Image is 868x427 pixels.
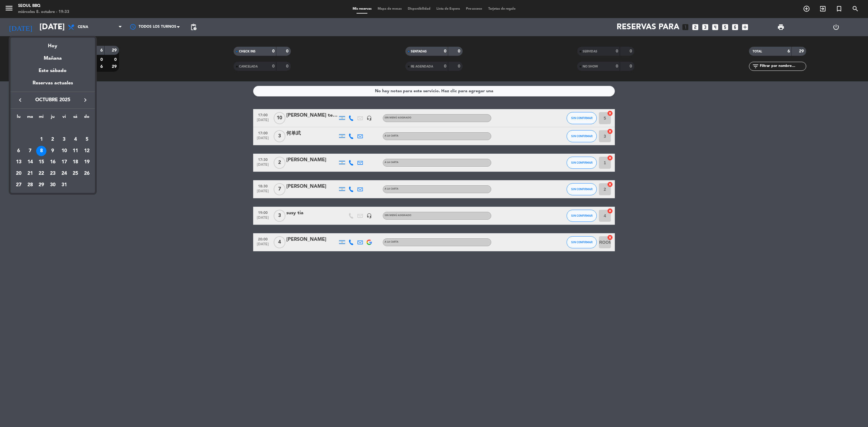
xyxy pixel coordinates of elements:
[58,179,70,191] td: 31 de octubre de 2025
[70,145,81,157] td: 11 de octubre de 2025
[11,62,95,79] div: Este sábado
[81,168,93,179] td: 26 de octubre de 2025
[36,113,47,123] th: miércoles
[26,96,80,104] span: octubre 2025
[58,145,70,157] td: 10 de octubre de 2025
[14,157,24,167] div: 13
[11,50,95,62] div: Mañana
[70,157,80,167] div: 18
[70,134,81,145] td: 4 de octubre de 2025
[36,168,46,179] div: 22
[13,179,24,191] td: 27 de octubre de 2025
[11,79,95,92] div: Reservas actuales
[36,168,47,179] td: 22 de octubre de 2025
[47,145,58,157] td: 9 de octubre de 2025
[36,156,47,168] td: 15 de octubre de 2025
[24,179,36,191] td: 28 de octubre de 2025
[82,168,92,179] div: 26
[81,134,93,145] td: 5 de octubre de 2025
[13,156,24,168] td: 13 de octubre de 2025
[81,113,93,123] th: domingo
[25,157,35,167] div: 14
[47,179,58,191] td: 30 de octubre de 2025
[13,113,24,123] th: lunes
[48,157,58,167] div: 16
[70,146,80,156] div: 11
[59,180,69,190] div: 31
[13,122,93,134] td: OCT.
[59,168,69,179] div: 24
[59,157,69,167] div: 17
[70,113,81,123] th: sábado
[36,134,47,145] td: 1 de octubre de 2025
[24,113,36,123] th: martes
[36,157,46,167] div: 15
[58,168,70,179] td: 24 de octubre de 2025
[36,180,46,190] div: 29
[70,168,80,179] div: 25
[47,134,58,145] td: 2 de octubre de 2025
[25,180,35,190] div: 28
[25,146,35,156] div: 7
[58,113,70,123] th: viernes
[82,134,92,145] div: 5
[48,146,58,156] div: 9
[82,157,92,167] div: 19
[70,156,81,168] td: 18 de octubre de 2025
[82,96,89,104] i: keyboard_arrow_right
[36,145,47,157] td: 8 de octubre de 2025
[47,168,58,179] td: 23 de octubre de 2025
[17,96,24,104] i: keyboard_arrow_left
[70,134,80,145] div: 4
[47,156,58,168] td: 16 de octubre de 2025
[14,168,24,179] div: 20
[59,146,69,156] div: 10
[24,156,36,168] td: 14 de octubre de 2025
[13,145,24,157] td: 6 de octubre de 2025
[36,146,46,156] div: 8
[11,38,95,50] div: Hoy
[24,168,36,179] td: 21 de octubre de 2025
[81,156,93,168] td: 19 de octubre de 2025
[48,134,58,145] div: 2
[59,134,69,145] div: 3
[48,180,58,190] div: 30
[25,168,35,179] div: 21
[13,168,24,179] td: 20 de octubre de 2025
[48,168,58,179] div: 23
[14,180,24,190] div: 27
[58,156,70,168] td: 17 de octubre de 2025
[24,145,36,157] td: 7 de octubre de 2025
[81,145,93,157] td: 12 de octubre de 2025
[36,179,47,191] td: 29 de octubre de 2025
[14,146,24,156] div: 6
[80,96,91,104] button: keyboard_arrow_right
[82,146,92,156] div: 12
[58,134,70,145] td: 3 de octubre de 2025
[70,168,81,179] td: 25 de octubre de 2025
[36,134,46,145] div: 1
[47,113,58,123] th: jueves
[15,96,26,104] button: keyboard_arrow_left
